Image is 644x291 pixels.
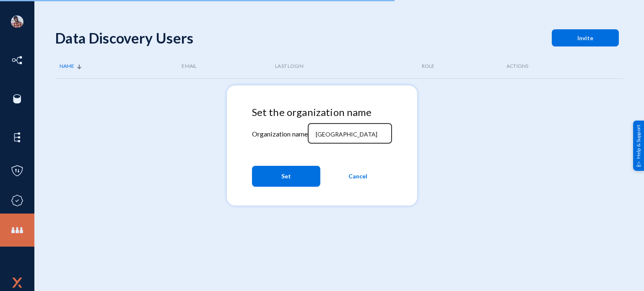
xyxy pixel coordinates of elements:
button: Cancel [324,166,392,187]
h4: Set the organization name [252,106,392,118]
span: Set [281,169,291,184]
span: Cancel [348,169,367,184]
button: Set [252,166,320,187]
mat-label: Organization name [252,130,308,138]
input: Organization name [316,131,388,138]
